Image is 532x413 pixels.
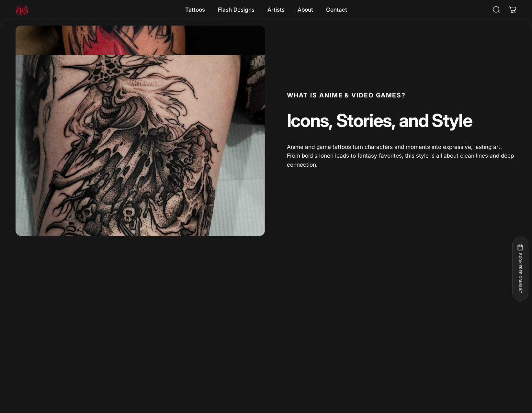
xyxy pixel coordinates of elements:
summary: Artists [261,3,291,17]
animate-element: Stories, [336,111,396,129]
a: Contact [320,3,354,17]
nav: Primary [179,3,354,17]
animate-element: and [399,111,428,129]
summary: About [291,3,320,17]
summary: Tattoos [179,3,211,17]
span: Anime and game tattoos turn characters and moments into expressive, lasting art. From bold shonen... [287,143,514,168]
p: What is Anime & Video Games? [287,92,517,98]
button: BOOK FREE CONSULT [512,237,528,301]
a: 0 items [505,3,520,17]
summary: Flash Designs [211,3,261,17]
animate-element: Style [432,111,472,129]
animate-element: Icons, [287,111,333,129]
